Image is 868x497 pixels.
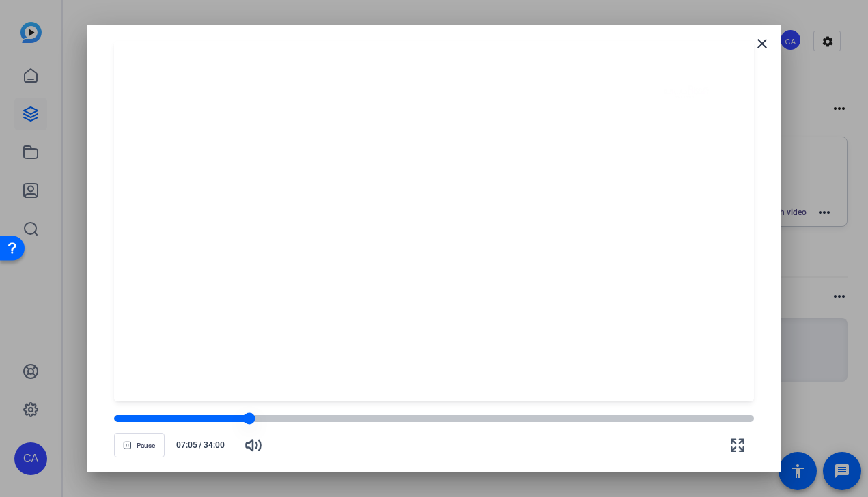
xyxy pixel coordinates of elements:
[721,429,754,461] button: Fullscreen
[204,439,232,451] span: 34:00
[137,442,155,450] span: Pause
[170,439,198,451] span: 07:05
[114,433,165,457] button: Pause
[754,35,770,52] mat-icon: close
[237,429,270,461] button: Mute
[170,439,232,451] div: /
